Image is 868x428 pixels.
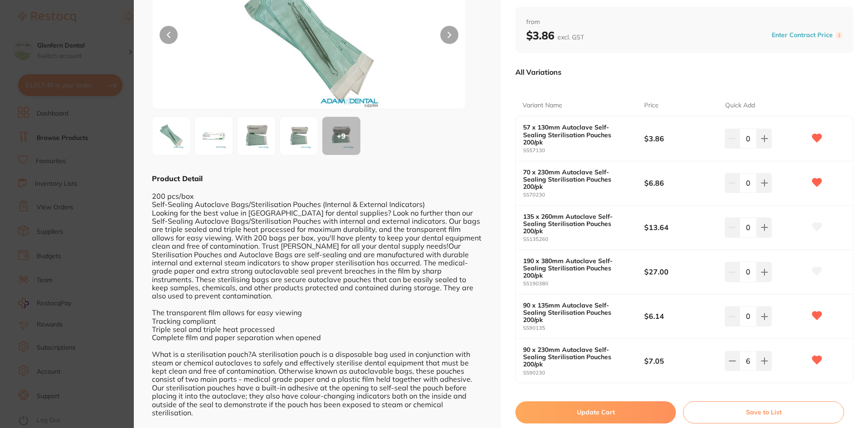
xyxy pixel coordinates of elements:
[644,267,717,277] b: $27.00
[152,174,203,183] b: Product Detail
[155,120,188,152] img: UklQT1VDSC5qcGc
[523,325,644,331] small: SS90135
[240,120,273,152] img: MjYwLmpwZw
[523,281,644,287] small: SS190380
[523,236,644,242] small: SS135260
[557,33,584,41] span: excl. GST
[152,183,483,417] div: 200 pcs/box Self-Sealing Autoclave Bags/Sterilisation Pouches (Internal & External Indicators) Lo...
[39,14,160,23] div: Hi [PERSON_NAME],
[526,29,584,42] b: $3.86
[769,31,835,39] button: Enter Contract Price
[523,148,644,154] small: SS57130
[39,14,160,150] div: Message content
[523,370,644,376] small: SS90230
[644,311,717,321] b: $6.14
[725,101,755,110] p: Quick Add
[644,222,717,232] b: $13.64
[39,154,160,162] p: Message from Restocq, sent 1h ago
[523,257,632,279] b: 190 x 380mm Autoclave Self-Sealing Sterilisation Pouches 200/pk
[644,356,717,366] b: $7.05
[683,401,844,423] button: Save to List
[20,16,35,31] img: Profile image for Restocq
[198,120,230,152] img: MzBfMi5qcGc
[515,401,676,423] button: Update Cart
[523,168,632,190] b: 70 x 230mm Autoclave Self-Sealing Sterilisation Pouches 200/pk
[523,192,644,198] small: SS70230
[283,120,315,152] img: MzgwLmpwZw
[526,18,843,27] span: from
[644,178,717,188] b: $6.86
[644,134,717,144] b: $3.86
[644,101,659,110] p: Price
[523,124,632,145] b: 57 x 130mm Autoclave Self-Sealing Sterilisation Pouches 200/pk
[515,67,561,77] p: All Variations
[523,101,562,110] p: Variant Name
[322,117,360,155] div: + 9
[523,213,632,235] b: 135 x 260mm Autoclave Self-Sealing Sterilisation Pouches 200/pk
[523,346,632,368] b: 90 x 230mm Autoclave Self-Sealing Sterilisation Pouches 200/pk
[39,41,160,94] div: 🌱Get 20% off all RePractice products on Restocq until [DATE]. Simply head to Browse Products and ...
[523,302,632,323] b: 90 x 135mm Autoclave Self-Sealing Sterilisation Pouches 200/pk
[835,32,843,39] label: i
[39,77,156,93] i: Discount will be applied on the supplier’s end.
[39,27,160,36] div: Choose a greener path in healthcare!
[322,116,361,155] button: +9
[14,8,167,168] div: message notification from Restocq, 1h ago. Hi Julia, Choose a greener path in healthcare! 🌱Get 20...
